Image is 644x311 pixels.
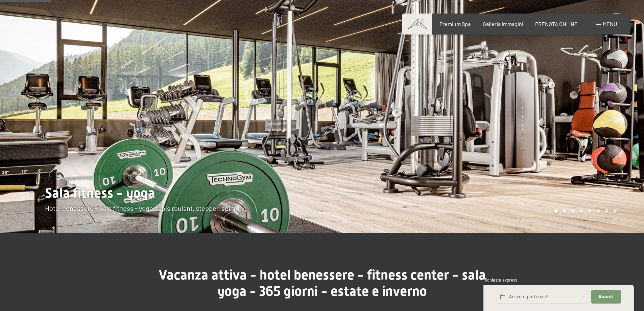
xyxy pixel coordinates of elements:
[483,21,523,27] a: Galleria immagini
[596,209,600,213] div: Carousel Page 6
[257,172,308,179] span: Consenso marketing*
[483,277,517,283] span: Richiesta express
[554,209,558,213] div: Carousel Page 1 (Current Slide)
[571,209,575,213] div: Carousel Page 3
[483,294,484,300] span: 1
[159,267,486,299] span: Vacanza attiva - hotel benessere - fitness center - sala yoga - 365 giorni - estate e inverno
[605,209,609,213] div: Carousel Page 7
[591,290,620,304] button: Avanti
[598,294,614,300] span: Avanti
[563,209,566,213] div: Carousel Page 2
[552,209,617,213] div: Carousel Pagination
[579,209,583,213] div: Carousel Page 4
[603,21,617,27] span: Menu
[439,21,471,27] a: Premium Spa
[535,21,578,27] a: PRENOTA ONLINE
[588,209,592,213] div: Carousel Page 5
[613,209,617,213] div: Carousel Page 8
